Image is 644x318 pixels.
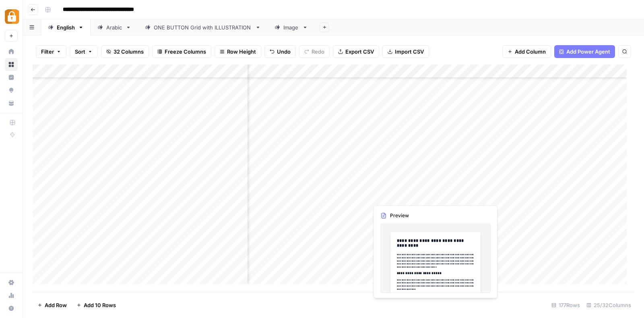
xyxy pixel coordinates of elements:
a: Usage [5,289,18,302]
div: 177 Rows [548,299,583,312]
a: Image [268,19,315,35]
span: Freeze Columns [165,48,206,56]
button: Row Height [215,45,261,58]
div: English [57,23,75,31]
span: Add Column [515,48,546,56]
button: Sort [70,45,98,58]
button: Filter [36,45,66,58]
div: Arabic [106,23,122,31]
span: Export CSV [345,48,374,56]
span: Row Height [227,48,256,56]
a: English [41,19,91,35]
span: Add Row [45,301,67,309]
span: Undo [277,48,291,56]
span: Redo [312,48,324,56]
button: Freeze Columns [152,45,211,58]
button: Add Column [502,45,551,58]
div: 25/32 Columns [583,299,634,312]
a: Home [5,45,18,58]
button: 32 Columns [101,45,149,58]
span: 32 Columns [114,48,144,56]
span: Add Power Agent [566,48,610,56]
a: Your Data [5,97,18,110]
a: Arabic [91,19,138,35]
div: ONE BUTTON Grid with ILLUSTRATION [154,23,252,31]
a: Insights [5,71,18,84]
span: Add 10 Rows [84,301,116,309]
span: Sort [75,48,85,56]
button: Workspace: Adzz [5,6,18,27]
button: Redo [299,45,330,58]
img: Adzz Logo [5,9,19,24]
a: Opportunities [5,84,18,97]
a: Settings [5,276,18,289]
button: Add Power Agent [554,45,615,58]
button: Help + Support [5,302,18,315]
button: Export CSV [333,45,379,58]
button: Add Row [33,299,72,312]
span: Filter [41,48,54,56]
button: Add 10 Rows [72,299,121,312]
a: Browse [5,58,18,71]
button: Import CSV [382,45,429,58]
a: ONE BUTTON Grid with ILLUSTRATION [138,19,268,35]
div: Image [283,23,299,31]
button: Undo [264,45,296,58]
span: Import CSV [395,48,424,56]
